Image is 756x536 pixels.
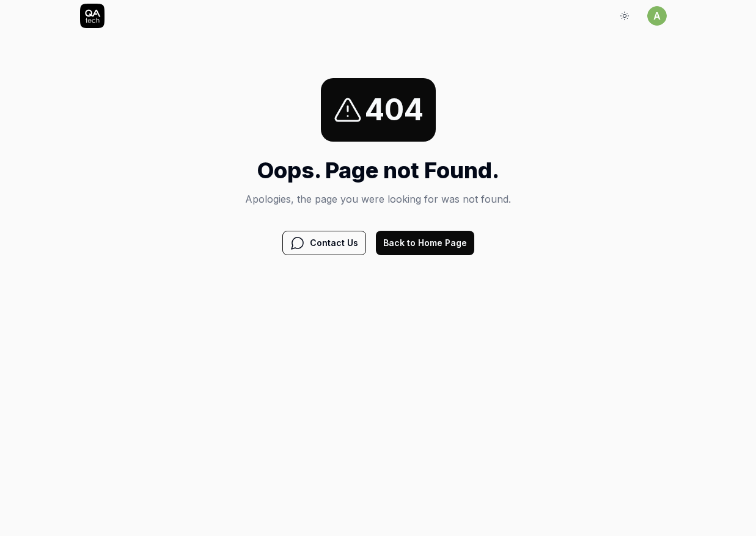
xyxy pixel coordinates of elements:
[245,192,511,206] p: Apologies, the page you were looking for was not found.
[245,154,511,187] h1: Oops. Page not Found.
[376,231,474,255] button: Back to Home Page
[282,231,366,255] button: Contact Us
[647,6,667,26] button: a
[365,88,424,132] span: 404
